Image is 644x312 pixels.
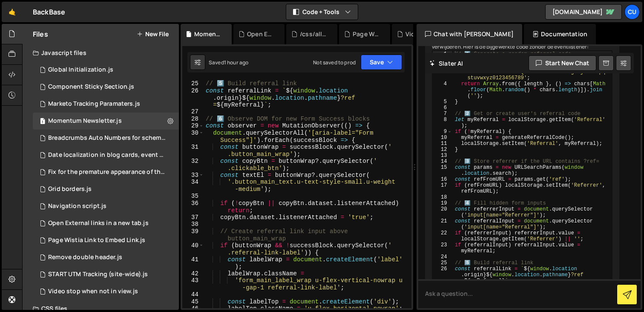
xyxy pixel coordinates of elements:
div: 21 [433,218,452,230]
div: 1 [433,51,452,57]
div: Not saved to prod [313,59,356,66]
div: 12 [433,147,452,153]
div: 16770/48076.js [33,181,179,198]
div: Chat with [PERSON_NAME] [417,24,522,44]
div: BackBase [33,7,65,17]
div: Page Wistia Link to Embed Link.js [48,237,145,244]
div: 41 [182,256,204,270]
a: Cu [624,4,640,20]
div: 38 [182,221,204,228]
div: 7 [433,111,452,117]
div: 16770/48030.js [33,164,182,181]
div: Grid borders.js [48,185,92,193]
div: 18 [433,194,452,200]
button: Save [361,55,402,70]
div: 8 [433,117,452,129]
div: Saved [209,59,248,66]
div: 16770/48124.js [33,61,179,78]
div: Component Sticky Section.js [48,83,134,91]
div: 10 [433,135,452,141]
div: Momentum Newsletter.js [194,30,221,38]
div: 16 [433,176,452,182]
div: 25 [433,260,452,266]
div: Open External links in a new tab.js [48,220,149,227]
div: 35 [182,193,204,200]
div: 33 [182,172,204,179]
div: 16770/48029.js [33,147,182,164]
div: 25 [182,80,204,87]
div: 6 [433,105,452,111]
div: 11 [433,141,452,147]
div: Javascript files [23,44,179,61]
div: 5 [433,99,452,105]
span: 1 [40,118,45,125]
div: 24 [433,254,452,260]
div: 13 [433,153,452,159]
div: 19 [433,200,452,206]
div: Documentation [524,24,596,44]
div: 39 [182,228,204,242]
div: 28 [182,116,204,123]
div: Global Initialization.js [48,66,113,74]
div: Page Wistia Link to Embed Link.js [353,30,380,38]
div: 16770/48078.js [33,215,179,232]
div: 45 [182,298,204,306]
div: 16770/48157.js [33,95,179,113]
div: 29 [182,122,204,130]
div: 4 [433,81,452,99]
button: New File [137,31,169,38]
div: 30 [182,130,204,144]
div: 27 [182,108,204,116]
div: 16770/48115.js [33,232,179,249]
div: 17 [433,182,452,194]
a: [DOMAIN_NAME] [545,4,622,20]
div: START UTM Tracking (site-wide).js [48,271,148,278]
div: Momentum Newsletter.js [48,117,122,125]
div: Navigation script.js [48,202,106,210]
div: 16770/48121.js [33,283,179,300]
div: 14 [433,159,452,165]
div: 36 [182,200,204,214]
div: 1 hour ago [224,59,249,66]
div: Remove double header.js [48,254,122,261]
div: Open External links in a new tab.js [247,30,274,38]
div: 43 [182,277,204,291]
div: 26 [433,266,452,284]
h2: Slater AI [429,59,463,67]
div: 37 [182,214,204,221]
div: 34 [182,179,204,193]
button: Start new chat [529,55,596,71]
div: Date localization in blog cards, event cards, etc.js [48,151,166,159]
div: 20 [433,206,452,218]
div: 23 [433,242,452,254]
h2: Files [33,29,48,39]
div: 40 [182,242,204,256]
div: Video stop when not in view.js [48,288,138,295]
div: 26 [182,87,204,109]
div: 16770/48028.js [33,78,179,95]
div: Fix for the premature appearance of the filter tag.js [48,168,166,176]
div: /css/all.min.css.css [300,30,327,38]
div: 16770/48077.js [33,130,182,147]
div: 9 [433,129,452,135]
div: 44 [182,291,204,298]
div: 42 [182,270,204,277]
div: 16770/48166.js [33,113,179,130]
div: Breadcrumbs Auto Numbers for schema markup.js [48,134,166,142]
div: 15 [433,165,452,176]
div: 16770/48123.js [33,266,179,283]
button: Code + Tools [286,4,358,20]
div: 22 [433,230,452,242]
div: 31 [182,144,204,158]
div: Video stop when not in view.js [405,30,433,38]
div: 16770/48120.js [33,198,179,215]
div: Marketo Tracking Paramaters.js [48,100,140,108]
div: 16770/48122.js [33,249,179,266]
div: 32 [182,158,204,172]
a: 🤙 [2,2,23,22]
